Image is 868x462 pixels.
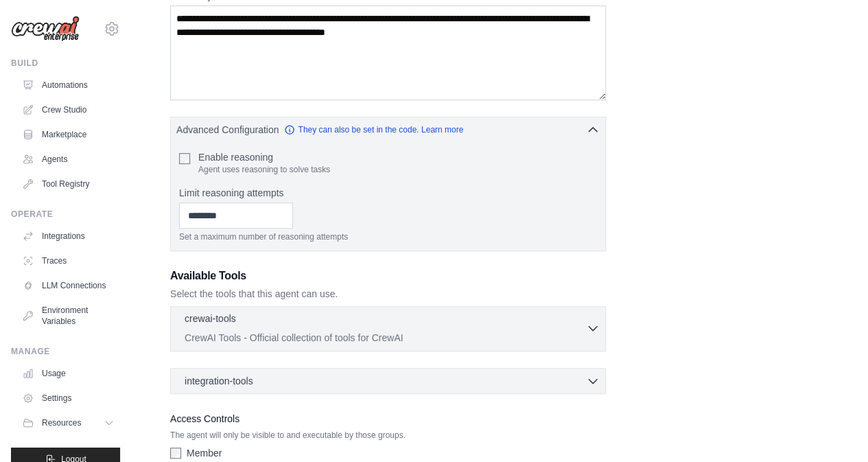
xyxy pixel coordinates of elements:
img: Logo [11,16,80,42]
button: Resources [16,412,120,434]
p: CrewAI Tools - Official collection of tools for CrewAI [185,331,586,345]
p: Select the tools that this agent can use. [170,287,606,301]
a: Tool Registry [16,173,120,195]
span: integration-tools [185,374,253,388]
label: Member [187,446,222,460]
label: Limit reasoning attempts [179,186,597,200]
span: Resources [42,417,81,428]
a: Automations [16,74,120,96]
a: Crew Studio [16,99,120,121]
label: Access Controls [170,411,606,427]
a: Settings [16,387,120,409]
span: Advanced Configuration [176,123,279,137]
button: integration-tools [176,374,600,388]
a: Marketplace [16,124,120,146]
a: LLM Connections [16,275,120,297]
h3: Available Tools [170,268,606,284]
p: Agent uses reasoning to solve tasks [198,164,330,175]
button: Advanced Configuration They can also be set in the code. Learn more [171,117,605,142]
p: Set a maximum number of reasoning attempts [179,231,597,242]
div: Build [11,58,120,69]
label: Enable reasoning [198,150,330,164]
div: Operate [11,209,120,220]
a: Usage [16,362,120,384]
button: crewai-tools CrewAI Tools - Official collection of tools for CrewAI [176,312,600,345]
a: Environment Variables [16,299,120,332]
a: Traces [16,250,120,272]
p: crewai-tools [185,312,236,325]
p: The agent will only be visible to and executable by those groups. [170,430,606,441]
div: Manage [11,346,120,357]
a: Integrations [16,225,120,247]
a: They can also be set in the code. Learn more [284,124,463,135]
a: Agents [16,148,120,170]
